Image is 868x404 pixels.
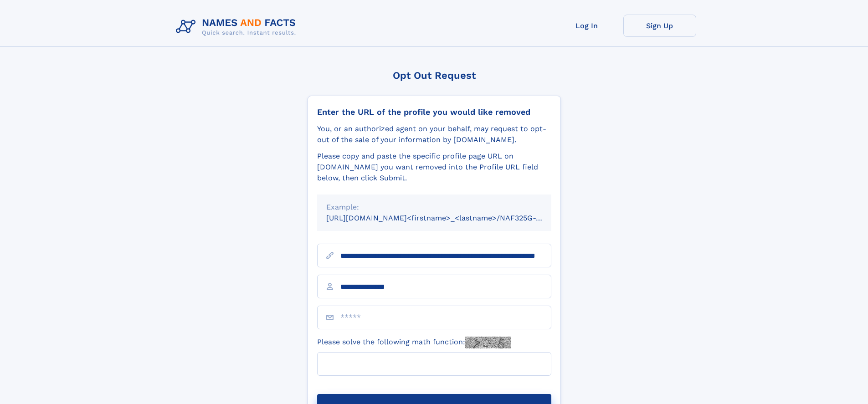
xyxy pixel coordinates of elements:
[317,123,551,145] div: You, or an authorized agent on your behalf, may request to opt-out of the sale of your informatio...
[308,70,561,81] div: Opt Out Request
[172,15,303,39] img: Logo Names and Facts
[623,15,696,37] a: Sign Up
[550,15,623,37] a: Log In
[317,337,511,348] label: Please solve the following math function:
[326,214,569,222] small: [URL][DOMAIN_NAME]<firstname>_<lastname>/NAF325G-xxxxxxxx
[326,202,542,213] div: Example:
[317,107,551,117] div: Enter the URL of the profile you would like removed
[317,151,551,184] div: Please copy and paste the specific profile page URL on [DOMAIN_NAME] you want removed into the Pr...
